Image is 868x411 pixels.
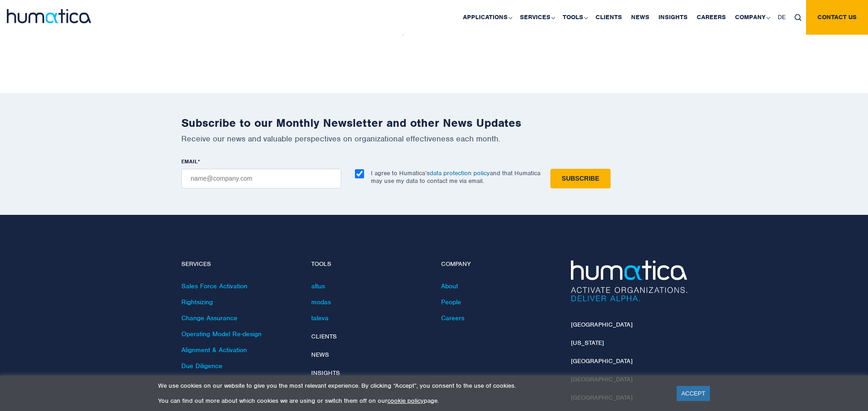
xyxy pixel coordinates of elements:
[441,314,464,322] a: Careers
[311,314,329,322] a: taleva
[311,260,427,268] h4: Tools
[158,382,665,390] p: We use cookies on our website to give you the most relevant experience. By clicking “Accept”, you...
[355,169,364,178] input: I agree to Humatica’sdata protection policyand that Humatica may use my data to contact me via em...
[181,134,687,144] p: Receive our news and valuable perspectives on organizational effectiveness each month.
[430,169,490,177] a: data protection policy
[778,13,786,21] span: DE
[550,169,611,188] input: Subscribe
[677,386,710,401] a: ACCEPT
[311,333,337,340] a: Clients
[181,169,341,188] input: name@company.com
[795,14,801,21] img: search_icon
[158,397,665,405] p: You can find out more about which cookies we are using or switch them off on our page.
[311,351,329,359] a: News
[571,321,632,328] a: [GEOGRAPHIC_DATA]
[181,346,247,354] a: Alignment & Activation
[181,362,222,370] a: Due Diligence
[371,169,540,185] p: I agree to Humatica’s and that Humatica may use my data to contact me via email.
[571,339,604,347] a: [US_STATE]
[441,260,557,268] h4: Company
[181,314,237,322] a: Change Assurance
[311,369,340,377] a: Insights
[181,282,247,290] a: Sales Force Activation
[441,282,458,290] a: About
[181,158,198,165] span: EMAIL
[311,282,325,290] a: altus
[387,397,424,405] a: cookie policy
[181,298,213,306] a: Rightsizing
[571,357,632,365] a: [GEOGRAPHIC_DATA]
[441,298,461,306] a: People
[181,116,687,130] h2: Subscribe to our Monthly Newsletter and other News Updates
[7,9,91,23] img: logo
[571,260,687,302] img: Humatica
[181,330,262,338] a: Operating Model Re-design
[181,260,298,268] h4: Services
[311,298,331,306] a: modas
